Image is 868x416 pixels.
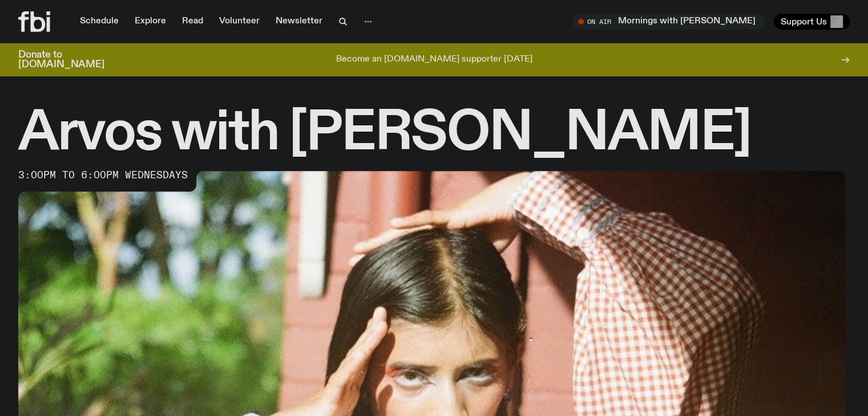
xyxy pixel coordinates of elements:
[73,14,126,30] a: Schedule
[175,14,210,30] a: Read
[774,14,850,30] button: Support Us
[18,171,188,180] span: 3:00pm to 6:00pm wednesdays
[269,14,329,30] a: Newsletter
[128,14,173,30] a: Explore
[572,14,765,30] button: On AirMornings with [PERSON_NAME]
[212,14,267,30] a: Volunteer
[18,50,104,70] h3: Donate to [DOMAIN_NAME]
[781,17,827,27] span: Support Us
[336,55,532,65] p: Become an [DOMAIN_NAME] supporter [DATE]
[18,108,850,160] h1: Arvos with [PERSON_NAME]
